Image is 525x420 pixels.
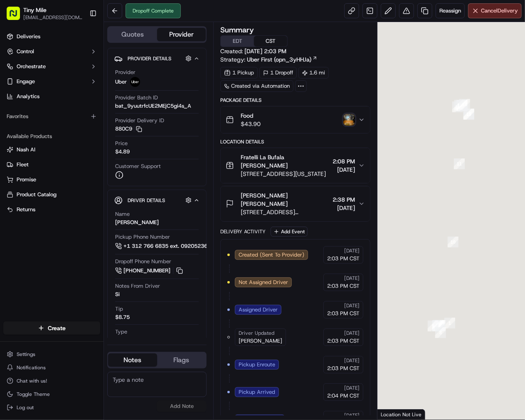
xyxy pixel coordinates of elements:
button: photo_proof_of_delivery image [343,114,355,126]
a: Deliveries [3,30,100,43]
span: Driver Updated [239,330,274,336]
a: Returns [7,206,97,213]
span: Price [115,140,128,147]
span: Chat with us! [17,378,47,384]
button: Provider [157,28,206,41]
span: Engage [17,78,35,85]
a: Uber First (opn_3yHHJa) [247,55,318,64]
button: Orchestrate [3,60,100,73]
button: Product Catalog [3,188,100,201]
button: Add Event [271,227,308,237]
span: Provider Details [128,55,171,62]
button: Tiny Mile[EMAIL_ADDRESS][DOMAIN_NAME] [3,3,86,23]
a: [PHONE_NUMBER] [115,266,184,275]
a: Analytics [3,90,100,103]
span: [DATE] [344,412,360,419]
span: Pickup Arrived [239,388,275,396]
span: 2:03 PM CST [327,282,360,290]
span: 2:03 PM CST [327,337,360,345]
span: [STREET_ADDRESS][PERSON_NAME] [241,208,329,216]
span: Dropoff Phone Number [115,258,171,265]
h3: Summary [220,26,254,34]
span: [DATE] [344,247,360,254]
span: [STREET_ADDRESS][US_STATE] [241,170,329,178]
span: [DATE] [344,357,360,364]
span: Cancel Delivery [481,7,518,15]
div: Package Details [220,97,370,104]
div: 1 Dropoff [259,67,297,79]
div: 18 [459,99,470,110]
button: Toggle Theme [3,388,100,400]
span: [DATE] [344,385,360,391]
span: Notes From Driver [115,282,160,290]
span: Tip [115,305,123,313]
button: Chat with us! [3,375,100,387]
button: Engage [3,75,100,88]
a: Nash AI [7,146,97,153]
span: Assigned Driver [239,306,278,314]
span: Fratelli La Bufala [PERSON_NAME] [241,153,329,170]
span: Type [115,328,127,336]
span: Created: [220,47,286,55]
span: Customer Support [115,163,161,170]
span: 2:03 PM CST [327,365,360,372]
span: [DATE] [333,166,355,174]
span: Orchestrate [17,63,46,70]
div: Location Not Live [377,409,425,420]
span: Uber [115,78,127,86]
span: +1 312 766 6835 ext. 09205236 [123,242,207,250]
button: CST [254,36,287,47]
span: Returns [17,206,35,213]
button: [PERSON_NAME] [PERSON_NAME][STREET_ADDRESS][PERSON_NAME]2:38 PM[DATE] [221,186,370,221]
div: 17 [463,109,474,119]
span: [DATE] [333,204,355,212]
button: Nash AI [3,143,100,156]
span: Create [48,324,66,332]
span: [EMAIL_ADDRESS][DOMAIN_NAME] [23,14,83,21]
button: Quotes [108,28,157,41]
button: Returns [3,203,100,216]
button: Promise [3,173,100,186]
button: Create [3,321,100,335]
div: Available Products [3,130,100,143]
span: [DATE] [344,302,360,309]
span: Analytics [17,93,39,100]
span: Control [17,48,34,55]
div: Si [115,291,120,298]
span: Not Assigned Driver [239,279,288,286]
div: 16 [454,100,465,111]
span: Provider Delivery ID [115,117,164,124]
button: Notes [108,353,157,367]
span: Promise [17,176,36,183]
span: Deliveries [17,33,40,40]
a: Promise [7,176,97,183]
div: 19 [463,109,474,120]
span: Name [115,210,130,218]
div: 1 Pickup [220,67,258,79]
span: [DATE] [344,330,360,336]
button: Tiny Mile [23,6,47,14]
button: EDT [221,36,254,47]
div: [PERSON_NAME] [115,219,159,226]
a: Fleet [7,161,97,168]
button: Control [3,45,100,58]
a: Created via Automation [220,80,293,92]
span: 2:38 PM [333,195,355,204]
span: [PERSON_NAME] [PERSON_NAME] [241,191,329,208]
button: Flags [157,353,206,367]
span: bat_9yuutrfcUE2MEjC5gi4s_A [115,102,191,110]
span: Pickup Enroute [239,361,275,368]
div: Favorites [3,110,100,123]
div: car [115,336,123,344]
span: 2:08 PM [333,157,355,166]
div: 9 [428,321,439,331]
span: Settings [17,351,35,358]
span: Reassign [439,7,461,15]
button: Food$43.90photo_proof_of_delivery image [221,106,370,133]
button: CancelDelivery [468,3,522,18]
a: Product Catalog [7,191,97,198]
span: [DATE] [344,275,360,282]
a: +1 312 766 6835 ext. 09205236 [115,242,221,251]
